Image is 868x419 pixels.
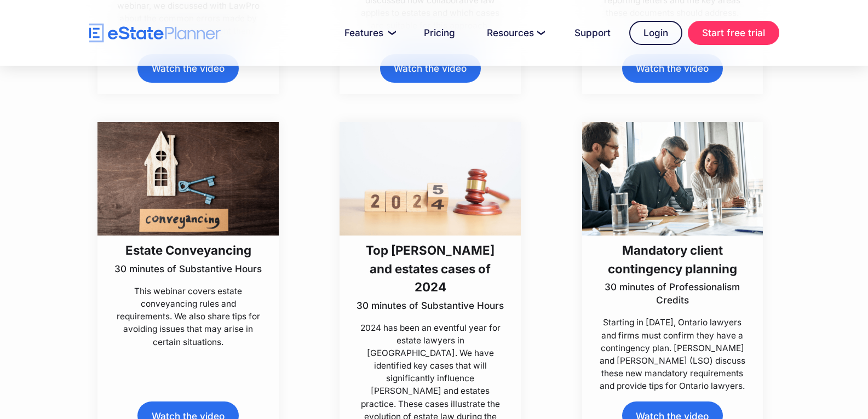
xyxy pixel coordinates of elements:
h3: Estate Conveyancing [114,241,262,259]
a: Login [629,21,682,45]
p: 30 minutes of Substantive Hours [114,262,262,275]
a: Features [331,22,405,44]
a: Watch the video [380,54,481,82]
a: Estate Conveyancing30 minutes of Substantive HoursThis webinar covers estate conveyancing rules a... [97,122,279,348]
a: Mandatory client contingency planning30 minutes of Professionalism CreditsStarting in [DATE], Ont... [582,122,763,392]
p: 30 minutes of Substantive Hours [355,299,506,312]
a: home [89,24,221,43]
a: Watch the video [622,54,723,82]
a: Watch the video [137,54,238,82]
a: Resources [474,22,556,44]
h3: Top [PERSON_NAME] and estates cases of 2024 [355,241,506,296]
p: 30 minutes of Professionalism Credits [597,280,748,307]
a: Pricing [411,22,468,44]
a: Start free trial [688,21,779,45]
h3: Mandatory client contingency planning [597,241,748,278]
p: This webinar covers estate conveyancing rules and requirements. We also share tips for avoiding i... [113,285,264,348]
a: Support [561,22,624,44]
p: Starting in [DATE], Ontario lawyers and firms must confirm they have a contingency plan. [PERSON_... [597,316,748,392]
